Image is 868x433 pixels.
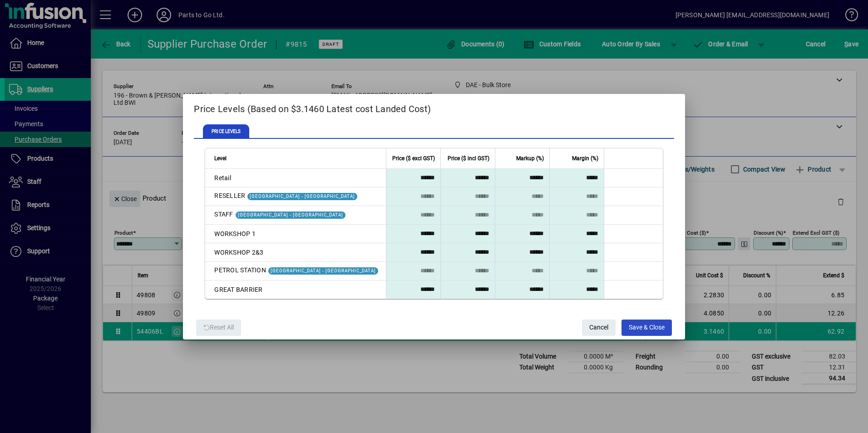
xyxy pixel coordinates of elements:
[629,320,665,335] span: Save & Close
[238,212,343,217] span: [GEOGRAPHIC_DATA] - [GEOGRAPHIC_DATA]
[205,262,386,280] td: PETROL STATION
[203,124,249,139] span: PRICE LEVELS
[572,153,598,163] span: Margin (%)
[589,320,608,335] span: Cancel
[183,94,685,120] h2: Price Levels (Based on $3.1460 Latest cost Landed Cost)
[214,153,227,163] span: Level
[205,187,386,206] td: RESELLER
[271,268,376,273] span: [GEOGRAPHIC_DATA] - [GEOGRAPHIC_DATA]
[250,194,355,199] span: [GEOGRAPHIC_DATA] - [GEOGRAPHIC_DATA]
[392,153,435,163] span: Price ($ excl GST)
[205,243,386,262] td: WORKSHOP 2&3
[582,320,616,336] button: Cancel
[205,280,386,299] td: GREAT BARRIER
[205,225,386,243] td: WORKSHOP 1
[205,169,386,187] td: Retail
[516,153,544,163] span: Markup (%)
[205,206,386,225] td: STAFF
[448,153,489,163] span: Price ($ incl GST)
[621,320,672,336] button: Save & Close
